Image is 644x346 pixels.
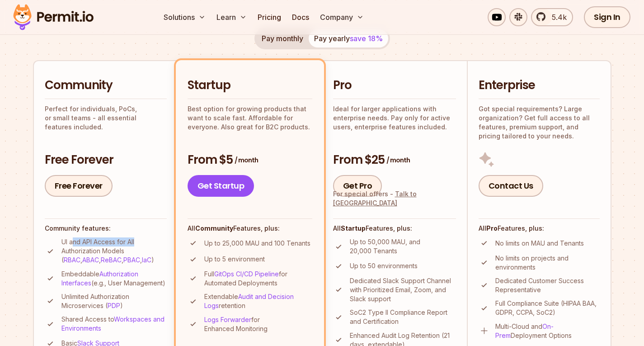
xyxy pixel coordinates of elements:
[45,175,113,197] a: Free Forever
[254,8,285,26] a: Pricing
[142,256,151,264] a: IaC
[486,224,498,232] strong: Pro
[61,270,167,288] p: Embeddable (e.g., User Management)
[61,270,138,287] a: Authorization Interfaces
[495,322,600,340] p: Multi-Cloud and Deployment Options
[341,224,366,232] strong: Startup
[45,77,167,94] h2: Community
[108,302,120,309] a: PDP
[288,8,313,26] a: Docs
[495,322,554,339] a: On-Prem
[188,224,312,233] h4: All Features, plus:
[204,316,251,323] a: Logs Forwarder
[9,2,98,33] img: Permit logo
[82,256,99,264] a: ABAC
[160,8,209,26] button: Solutions
[123,256,140,264] a: PBAC
[204,315,312,333] p: for Enhanced Monitoring
[256,29,309,47] button: Pay monthly
[61,315,167,333] p: Shared Access to
[61,237,167,265] p: UI and API Access for All Authorization Models ( , , , , )
[333,190,456,208] div: For special offers -
[386,156,410,165] span: / month
[204,270,312,288] p: Full for Automated Deployments
[45,152,167,168] h3: Free Forever
[204,239,310,248] p: Up to 25,000 MAU and 100 Tenants
[188,175,254,197] a: Get Startup
[213,8,250,26] button: Learn
[333,224,456,233] h4: All Features, plus:
[546,12,567,23] span: 5.4k
[584,6,630,28] a: Sign In
[204,293,294,309] a: Audit and Decision Logs
[195,224,233,232] strong: Community
[188,104,312,132] p: Best option for growing products that want to scale fast. Affordable for everyone. Also great for...
[45,224,167,233] h4: Community features:
[333,175,382,197] a: Get Pro
[479,77,600,94] h2: Enterprise
[64,256,80,264] a: RBAC
[495,239,584,248] p: No limits on MAU and Tenants
[235,156,258,165] span: / month
[479,104,600,141] p: Got special requirements? Large organization? Get full access to all features, premium support, a...
[101,256,122,264] a: ReBAC
[316,8,367,26] button: Company
[204,292,312,310] p: Extendable retention
[204,255,265,264] p: Up to 5 environment
[188,77,312,94] h2: Startup
[495,299,600,317] p: Full Compliance Suite (HIPAA BAA, GDPR, CCPA, SoC2)
[350,261,418,270] p: Up to 50 environments
[333,77,456,94] h2: Pro
[61,292,167,310] p: Unlimited Authorization Microservices ( )
[333,152,456,168] h3: From $25
[188,152,312,168] h3: From $5
[350,308,456,326] p: SoC2 Type II Compliance Report and Certification
[495,254,600,272] p: No limits on projects and environments
[479,224,600,233] h4: All Features, plus:
[479,175,543,197] a: Contact Us
[45,104,167,132] p: Perfect for individuals, PoCs, or small teams - all essential features included.
[495,276,600,294] p: Dedicated Customer Success Representative
[531,8,573,26] a: 5.4k
[333,104,456,132] p: Ideal for larger applications with enterprise needs. Pay only for active users, enterprise featur...
[350,276,456,303] p: Dedicated Slack Support Channel with Prioritized Email, Zoom, and Slack support
[214,270,279,278] a: GitOps CI/CD Pipeline
[350,237,456,256] p: Up to 50,000 MAU, and 20,000 Tenants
